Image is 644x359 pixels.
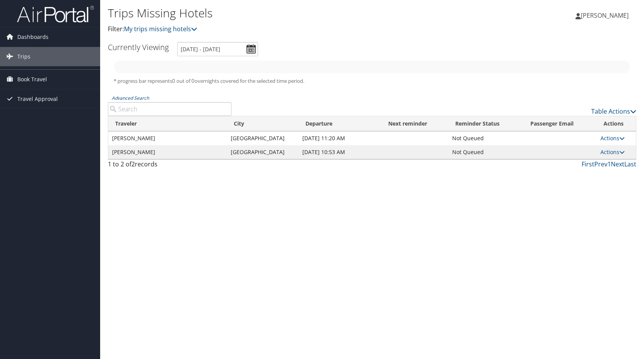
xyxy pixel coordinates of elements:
[523,116,597,131] th: Passenger Email: activate to sort column ascending
[17,5,94,23] img: airportal-logo.png
[299,131,382,145] td: [DATE] 11:20 AM
[108,131,227,145] td: [PERSON_NAME]
[172,77,195,84] span: 0 out of 0
[131,160,135,168] span: 2
[600,134,625,142] a: Actions
[108,24,460,34] p: Filter:
[124,25,197,33] a: My trips missing hotels
[600,148,625,156] a: Actions
[597,116,636,131] th: Actions
[591,107,636,116] a: Table Actions
[108,42,169,52] h3: Currently Viewing
[448,145,523,159] td: Not Queued
[299,145,382,159] td: [DATE] 10:53 AM
[575,4,636,27] a: [PERSON_NAME]
[108,159,231,173] div: 1 to 2 of records
[582,160,594,168] a: First
[108,145,227,159] td: [PERSON_NAME]
[17,27,49,47] span: Dashboards
[381,116,448,131] th: Next reminder
[177,42,258,56] input: [DATE] - [DATE]
[607,160,611,168] a: 1
[114,77,631,85] h5: * progress bar represents overnights covered for the selected time period.
[227,145,298,159] td: [GEOGRAPHIC_DATA]
[108,5,460,21] h1: Trips Missing Hotels
[227,116,298,131] th: City: activate to sort column ascending
[17,70,47,89] span: Book Travel
[112,95,149,101] a: Advanced Search
[227,131,298,145] td: [GEOGRAPHIC_DATA]
[17,89,58,109] span: Travel Approval
[108,116,227,131] th: Traveler: activate to sort column ascending
[17,47,30,66] span: Trips
[448,116,523,131] th: Reminder Status
[581,11,629,20] span: [PERSON_NAME]
[611,160,624,168] a: Next
[594,160,607,168] a: Prev
[108,102,231,116] input: Advanced Search
[624,160,636,168] a: Last
[299,116,382,131] th: Departure: activate to sort column descending
[448,131,523,145] td: Not Queued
